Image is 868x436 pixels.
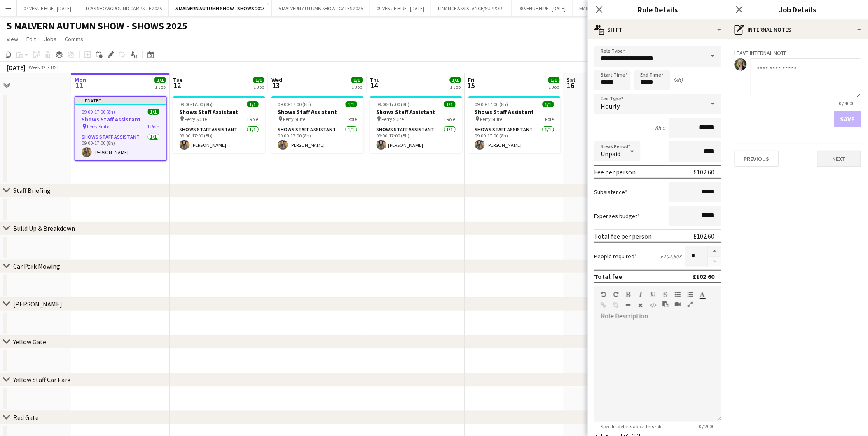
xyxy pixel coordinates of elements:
span: Thu [370,76,380,83]
div: £102.60 [694,232,715,240]
span: View [7,35,18,43]
div: Car Park Mowing [13,262,60,270]
div: Staff Briefing [13,186,51,195]
button: FINANCE ASSISTANCE/SUPPORT [431,0,512,16]
span: 09:00-17:00 (8h) [82,109,115,115]
span: 1/1 [346,101,357,107]
span: 15 [467,81,475,90]
h3: Shows Staff Assistant [271,108,364,116]
div: 1 Job [450,84,461,90]
button: 5 MALVERN AUTUMN SHOW - SHOWS 2025 [169,0,272,16]
h3: Leave internal note [735,49,861,57]
span: 1 Role [542,116,554,122]
app-card-role: Shows Staff Assistant1/109:00-17:00 (8h)[PERSON_NAME] [370,125,462,153]
button: Unordered List [675,291,681,298]
a: Comms [61,34,87,44]
h3: Shows Staff Assistant [75,116,166,123]
span: 1/1 [253,77,264,83]
div: Shift [588,20,728,39]
div: Total fee [594,272,622,281]
div: (8h) [674,77,683,84]
app-card-role: Shows Staff Assistant1/109:00-17:00 (8h)[PERSON_NAME] [75,132,166,160]
button: Undo [601,291,607,298]
span: Perry Suite [185,116,207,122]
span: Specific details about this role [594,423,669,429]
div: [PERSON_NAME] [13,300,62,308]
h3: Shows Staff Assistant [370,108,462,116]
app-job-card: 09:00-17:00 (8h)1/1Shows Staff Assistant Perry Suite1 RoleShows Staff Assistant1/109:00-17:00 (8h... [468,96,561,153]
span: Week 32 [27,64,48,70]
span: Perry Suite [87,123,110,130]
div: 1 Job [549,84,559,90]
h1: 5 MALVERN AUTUMN SHOW - SHOWS 2025 [7,20,187,32]
div: [DATE] [7,63,26,72]
div: £102.60 x [661,253,682,260]
div: Total fee per person [594,232,652,240]
button: Previous [735,151,779,167]
div: Fee per person [594,168,636,176]
button: Bold [626,291,632,298]
button: Underline [650,291,656,298]
span: 1/1 [450,77,461,83]
span: Tue [173,76,182,83]
app-card-role: Shows Staff Assistant1/109:00-17:00 (8h)[PERSON_NAME] [271,125,364,153]
button: TCAS SHOWGROUND CAMPSITE 2025 [78,0,169,16]
span: 11 [73,81,86,90]
span: 1/1 [148,109,159,115]
span: Unpaid [601,150,621,158]
button: 09 VENUE HIRE - [DATE] [370,0,431,16]
span: 13 [270,81,282,90]
app-job-card: Updated09:00-17:00 (8h)1/1Shows Staff Assistant Perry Suite1 RoleShows Staff Assistant1/109:00-17... [75,96,167,161]
span: 16 [566,81,576,90]
a: Jobs [41,34,60,44]
button: 5 MALVERN AUTUMN SHOW - GATES 2025 [272,0,370,16]
span: 1 Role [147,123,159,130]
span: 1/1 [351,77,363,83]
div: 1 Job [253,84,264,90]
button: Text Color [700,291,706,298]
span: 09:00-17:00 (8h) [180,101,213,107]
button: 07 VENUE HIRE - [DATE] [17,0,78,16]
span: Perry Suite [480,116,503,122]
app-card-role: Shows Staff Assistant1/109:00-17:00 (8h)[PERSON_NAME] [173,125,265,153]
button: Paste as plain text [663,301,669,308]
button: Fullscreen [688,301,693,308]
button: 08 VENUE HIRE - [DATE] [512,0,573,16]
h3: Shows Staff Assistant [173,108,265,116]
button: Horizontal Line [626,302,632,308]
label: People required [594,253,637,260]
h3: Job Details [728,4,868,15]
div: £102.60 [693,272,715,281]
div: Updated [75,97,166,104]
span: 1 Role [247,116,259,122]
span: 1/1 [247,101,259,107]
span: Edit [26,35,36,43]
span: Perry Suite [382,116,404,122]
button: Italic [638,291,644,298]
div: £102.60 [694,168,715,176]
app-job-card: 09:00-17:00 (8h)1/1Shows Staff Assistant Perry Suite1 RoleShows Staff Assistant1/109:00-17:00 (8h... [271,96,364,153]
div: 09:00-17:00 (8h)1/1Shows Staff Assistant Perry Suite1 RoleShows Staff Assistant1/109:00-17:00 (8h... [173,96,265,153]
div: Yellow Staff Car Park [13,376,70,384]
button: Increase [708,246,721,257]
span: 1 Role [345,116,357,122]
div: BST [51,64,59,70]
span: 1/1 [154,77,166,83]
span: 09:00-17:00 (8h) [475,101,508,107]
button: Insert video [675,301,681,308]
button: Redo [613,291,619,298]
div: 8h x [655,124,665,132]
div: Yellow Gate [13,338,46,346]
span: 0 / 2000 [693,423,721,429]
span: Comms [65,35,83,43]
span: 14 [369,81,380,90]
h3: Shows Staff Assistant [468,108,561,116]
app-job-card: 09:00-17:00 (8h)1/1Shows Staff Assistant Perry Suite1 RoleShows Staff Assistant1/109:00-17:00 (8h... [370,96,462,153]
span: Perry Suite [283,116,306,122]
a: View [3,34,21,44]
span: 1/1 [548,77,560,83]
label: Subsistence [594,188,628,196]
